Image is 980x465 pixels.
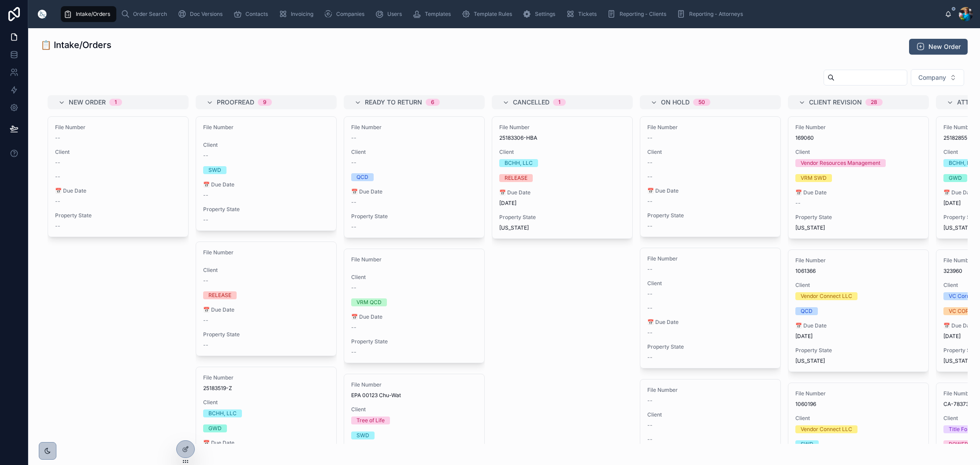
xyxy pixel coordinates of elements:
[203,317,208,324] span: --
[351,256,477,263] span: File Number
[647,159,653,166] span: --
[351,338,477,345] span: Property State
[230,6,274,22] a: Contacts
[809,98,862,107] span: Client Revision
[795,189,921,196] span: 📅 Due Date
[647,436,653,443] span: --
[351,223,356,231] span: --
[351,159,356,166] span: --
[217,98,254,107] span: Proofread
[351,349,356,356] span: --
[55,173,60,180] span: --
[410,6,457,22] a: Templates
[203,206,329,213] span: Property State
[647,223,653,230] span: --
[208,166,221,174] div: SWD
[801,292,852,300] div: Vendor Connect LLC
[190,11,223,18] span: Doc Versions
[647,187,773,194] span: 📅 Due Date
[911,69,964,86] button: Select Button
[949,174,962,182] div: GWD
[795,257,921,264] span: File Number
[520,6,561,22] a: Settings
[647,387,773,394] span: File Number
[431,99,434,106] div: 6
[203,399,329,406] span: Client
[351,124,477,131] span: File Number
[203,331,329,338] span: Property State
[55,159,60,166] span: --
[356,417,385,424] div: Tree of Life
[795,390,921,397] span: File Number
[203,249,329,256] span: File Number
[356,432,369,439] div: SWD
[175,6,229,22] a: Doc Versions
[563,6,603,22] a: Tickets
[795,282,921,289] span: Client
[647,354,653,361] span: --
[118,6,173,22] a: Order Search
[499,149,625,156] span: Client
[356,298,382,306] div: VRM QCD
[245,11,268,18] span: Contacts
[69,98,106,107] span: New Order
[647,422,653,429] span: --
[474,11,512,18] span: Template Rules
[535,11,555,18] span: Settings
[203,152,208,159] span: --
[55,223,60,230] span: --
[499,124,625,131] span: File Number
[689,11,743,18] span: Reporting - Attorneys
[647,397,653,404] span: --
[351,149,477,156] span: Client
[647,319,773,326] span: 📅 Due Date
[647,255,773,262] span: File Number
[387,11,402,18] span: Users
[647,198,653,205] span: --
[558,99,561,106] div: 1
[499,200,625,207] span: [DATE]
[871,99,877,106] div: 28
[291,11,313,18] span: Invoicing
[505,159,533,167] div: BCHH, LLC
[115,99,117,106] div: 1
[61,6,116,22] a: Intake/Orders
[795,134,921,141] span: 169060
[795,333,921,340] span: [DATE]
[203,192,208,199] span: --
[203,141,329,149] span: Client
[795,401,921,408] span: 1060196
[203,306,329,313] span: 📅 Due Date
[801,440,813,448] div: SWD
[203,439,329,446] span: 📅 Due Date
[801,307,813,315] div: QCD
[647,280,773,287] span: Client
[647,305,653,312] span: --
[918,73,946,82] span: Company
[351,313,477,320] span: 📅 Due Date
[336,11,364,18] span: Companies
[928,42,961,51] span: New Order
[208,291,231,299] div: RELEASE
[351,392,477,399] span: EPA 00123 Chu-Wat
[365,98,422,107] span: Ready to Return
[795,224,825,231] span: [US_STATE]
[795,357,825,365] span: [US_STATE]
[949,159,977,167] div: BCHH, LLC
[499,189,625,196] span: 📅 Due Date
[620,11,666,18] span: Reporting - Clients
[351,406,477,413] span: Client
[647,173,653,180] span: --
[55,212,181,219] span: Property State
[795,149,921,156] span: Client
[276,6,319,22] a: Invoicing
[203,124,329,131] span: File Number
[203,267,329,274] span: Client
[795,322,921,329] span: 📅 Due Date
[372,6,408,22] a: Users
[203,181,329,188] span: 📅 Due Date
[56,4,945,24] div: scrollable content
[263,99,267,106] div: 9
[647,290,653,298] span: --
[208,409,237,417] div: BCHH, LLC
